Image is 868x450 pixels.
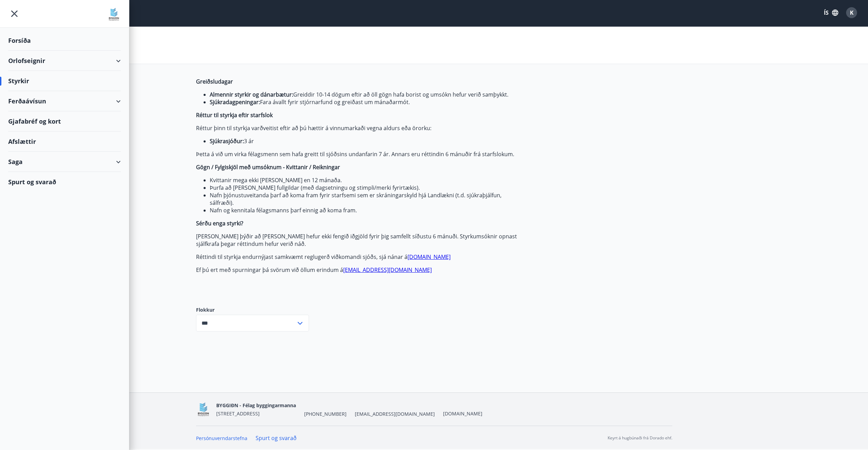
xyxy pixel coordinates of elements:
li: Þurfa að [PERSON_NAME] fullgildar (með dagsetningu og stimpli/merki fyrirtækis). [210,184,519,191]
li: Nafn og kennitala félagsmanns þarf einnig að koma fram. [210,207,519,214]
a: Persónuverndarstefna [196,435,247,441]
div: Styrkir [8,71,121,91]
strong: Sjúkrasjóður: [210,137,244,145]
strong: Gögn / Fylgiskjöl með umsóknum - Kvittanir / Reikningar [196,163,340,171]
p: Réttur þinn til styrkja varðveitist eftir að þú hættir á vinnumarkaði vegna aldurs eða örorku: [196,124,519,132]
div: Afslættir [8,132,121,152]
p: Réttindi til styrkja endurnýjast samkvæmt reglugerð viðkomandi sjóðs, sjá nánar á [196,253,519,261]
p: Þetta á við um virka félagsmenn sem hafa greitt til sjóðsins undanfarin 7 ár. Annars eru réttindi... [196,150,519,158]
button: K [843,4,860,21]
strong: Greiðsludagar [196,78,233,85]
span: [STREET_ADDRESS] [216,410,260,417]
a: Spurt og svarað [256,434,297,442]
span: [EMAIL_ADDRESS][DOMAIN_NAME] [355,411,435,417]
li: Kvittanir mega ekki [PERSON_NAME] en 12 mánaða. [210,176,519,184]
strong: Réttur til styrkja eftir starfslok [196,111,273,119]
button: menu [8,8,21,20]
li: Fara ávallt fyrir stjórnarfund og greiðast um mánaðarmót. [210,98,519,106]
img: BKlGVmlTW1Qrz68WFGMFQUcXHWdQd7yePWMkvn3i.png [196,402,211,417]
strong: Almennir styrkir og dánarbætur: [210,91,293,98]
p: Ef þú ert með spurningar þá svörum við öllum erindum á [196,266,519,274]
span: BYGGIÐN - Félag byggingarmanna [216,402,296,409]
li: Nafn þjónustuveitanda þarf að koma fram fyrir starfsemi sem er skráningarskyld hjá Landlækni (t.d... [210,191,519,207]
span: K [850,9,854,16]
a: [DOMAIN_NAME] [443,410,482,417]
a: [DOMAIN_NAME] [407,253,451,261]
div: Spurt og svarað [8,172,121,192]
div: Gjafabréf og kort [8,111,121,132]
div: Ferðaávísun [8,91,121,111]
li: 3 ár [210,137,519,145]
a: [EMAIL_ADDRESS][DOMAIN_NAME] [343,266,432,274]
div: Saga [8,152,121,172]
div: Forsíða [8,30,121,51]
img: union_logo [107,8,121,21]
span: [PHONE_NUMBER] [304,411,347,417]
p: [PERSON_NAME] þýðir að [PERSON_NAME] hefur ekki fengið iðgjöld fyrir þig samfellt síðustu 6 mánuð... [196,233,519,248]
button: ÍS [820,7,842,19]
strong: Sérðu enga styrki? [196,220,243,227]
p: Keyrt á hugbúnaði frá Dorado ehf. [608,435,672,441]
strong: Sjúkradagpeningar: [210,98,260,106]
li: Greiddir 10-14 dögum eftir að öll gögn hafa borist og umsókn hefur verið samþykkt. [210,91,519,98]
div: Orlofseignir [8,51,121,71]
label: Flokkur [196,307,309,313]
